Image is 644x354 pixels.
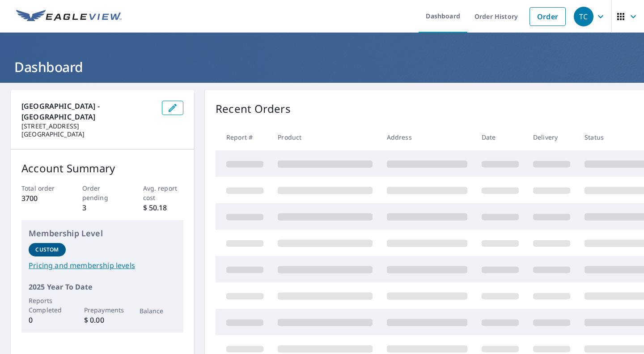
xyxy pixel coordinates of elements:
[29,227,176,239] p: Membership Level
[143,202,184,213] p: $ 50.18
[16,10,122,23] img: EV Logo
[29,281,176,292] p: 2025 Year To Date
[216,124,271,150] th: Report #
[143,183,184,202] p: Avg. report cost
[380,124,475,150] th: Address
[475,124,526,150] th: Date
[271,124,380,150] th: Product
[574,7,593,26] div: TC
[530,7,566,26] a: Order
[35,246,59,254] p: Custom
[29,315,66,325] p: 0
[21,183,62,193] p: Total order
[82,183,123,202] p: Order pending
[140,306,177,316] p: Balance
[29,296,66,315] p: Reports Completed
[21,101,155,122] p: [GEOGRAPHIC_DATA] - [GEOGRAPHIC_DATA]
[84,315,121,325] p: $ 0.00
[21,193,62,204] p: 3700
[11,58,633,76] h1: Dashboard
[526,124,577,150] th: Delivery
[21,160,183,176] p: Account Summary
[82,202,123,213] p: 3
[84,305,121,315] p: Prepayments
[21,130,155,138] p: [GEOGRAPHIC_DATA]
[21,122,155,130] p: [STREET_ADDRESS]
[29,260,176,271] a: Pricing and membership levels
[216,101,291,117] p: Recent Orders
